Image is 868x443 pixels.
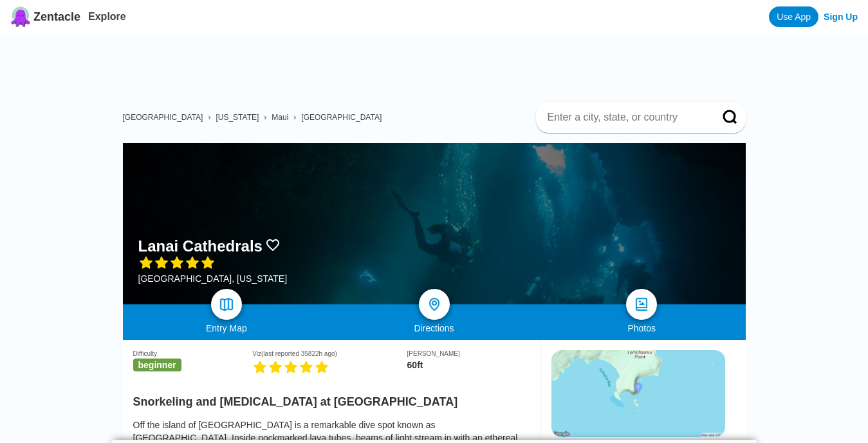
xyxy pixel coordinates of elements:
[272,113,288,122] a: Maui
[138,273,288,284] div: [GEOGRAPHIC_DATA], [US_STATE]
[301,113,382,122] a: [GEOGRAPHIC_DATA]
[538,323,746,333] div: Photos
[407,360,530,370] div: 60ft
[123,113,203,122] a: [GEOGRAPHIC_DATA]
[427,297,442,312] img: directions
[634,297,649,312] img: photos
[293,113,296,122] span: ›
[252,350,407,357] div: Viz (last reported 35822h ago)
[88,11,126,22] a: Explore
[626,289,657,320] a: photos
[419,289,450,320] a: directions
[10,6,31,27] img: Zentacle logo
[824,12,858,22] a: Sign Up
[551,350,725,437] img: staticmap
[10,6,80,27] a: Zentacle logoZentacle
[123,323,331,333] div: Entry Map
[33,10,80,24] span: Zentacle
[133,388,530,409] h2: Snorkeling and [MEDICAL_DATA] at [GEOGRAPHIC_DATA]
[208,113,210,122] span: ›
[330,323,538,333] div: Directions
[407,350,530,357] div: [PERSON_NAME]
[546,111,705,124] input: Enter a city, state, or country
[219,297,234,312] img: map
[138,237,263,255] h1: Lanai Cathedrals
[133,359,181,371] span: beginner
[264,113,266,122] span: ›
[133,34,746,92] iframe: Advertisement
[133,350,253,357] div: Difficulty
[216,113,259,122] a: [US_STATE]
[769,6,818,27] a: Use App
[211,289,242,320] a: map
